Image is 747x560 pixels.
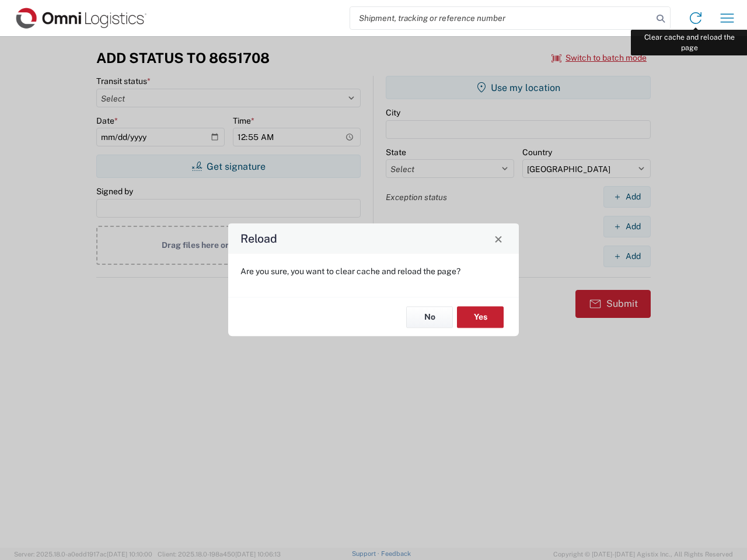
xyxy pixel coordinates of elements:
button: No [406,306,453,328]
button: Yes [457,306,504,328]
button: Close [490,230,507,247]
h4: Reload [240,230,277,247]
input: Shipment, tracking or reference number [350,7,652,29]
p: Are you sure, you want to clear cache and reload the page? [240,266,507,276]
